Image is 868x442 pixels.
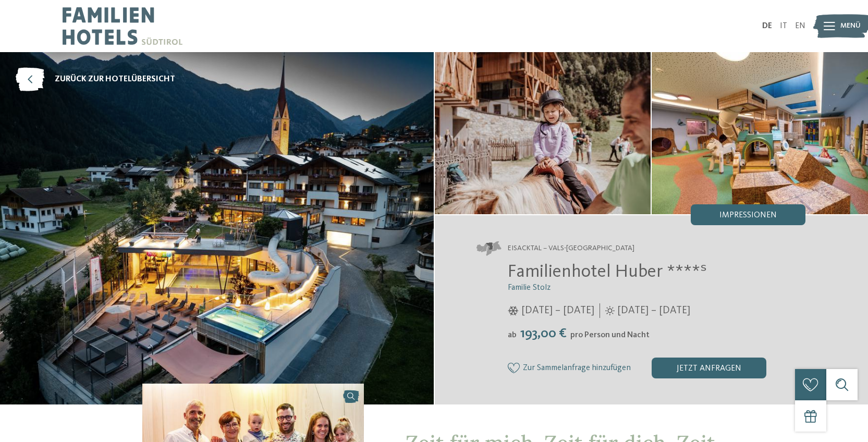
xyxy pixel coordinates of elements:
i: Öffnungszeiten im Winter [508,306,519,315]
span: Impressionen [719,211,777,219]
div: jetzt anfragen [652,358,766,378]
span: [DATE] – [DATE] [617,303,690,318]
span: zurück zur Hotelübersicht [55,73,175,85]
span: Eisacktal – Vals-[GEOGRAPHIC_DATA] [508,243,634,254]
img: Das Familienhotel in Vals: für Kinder gemacht [652,52,868,214]
span: Familienhotel Huber ****ˢ [508,263,707,281]
img: Das Familienhotel in Vals: für Kinder gemacht [435,52,651,214]
span: pro Person und Nacht [570,331,650,339]
i: Öffnungszeiten im Sommer [605,306,615,315]
span: Familie Stolz [508,284,551,292]
a: DE [762,22,772,30]
a: IT [780,22,787,30]
a: zurück zur Hotelübersicht [16,68,175,91]
span: Zur Sammelanfrage hinzufügen [523,364,631,373]
a: EN [795,22,805,30]
span: ab [508,331,517,339]
span: 193,00 € [518,327,569,340]
span: Menü [840,21,861,31]
span: [DATE] – [DATE] [521,303,594,318]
